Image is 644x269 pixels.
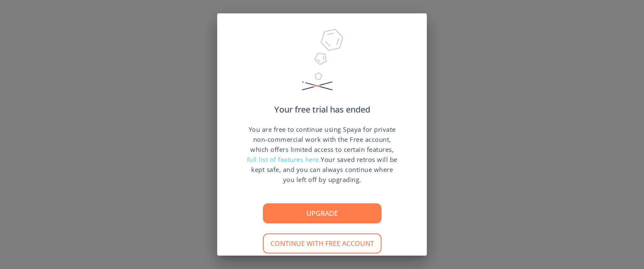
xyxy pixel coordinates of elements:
[298,26,346,105] img: Trial Ended
[247,155,321,164] span: full list of features here.
[274,105,370,114] p: Your free trial has ended
[247,124,397,184] p: You are free to continue using Spaya for private non-commercial work with the Free account, which...
[263,233,382,254] button: Continue with free account
[263,203,382,223] button: Upgrade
